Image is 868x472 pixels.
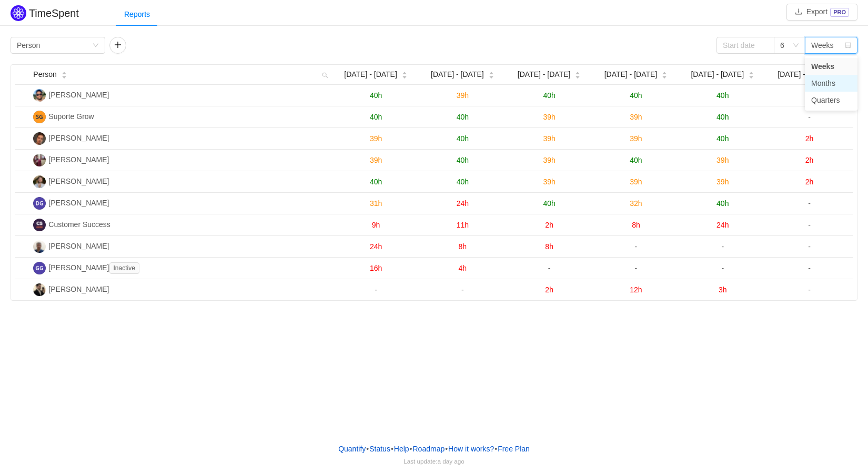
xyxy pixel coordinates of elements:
span: 39h [716,178,729,186]
span: [DATE] - [DATE] [691,69,744,80]
span: 2h [805,134,814,143]
span: [PERSON_NAME] [48,285,109,293]
div: Sort [748,70,754,77]
span: 40h [716,91,729,100]
span: - [635,264,638,272]
span: [PERSON_NAME] [48,177,109,185]
i: icon: caret-down [401,74,407,77]
span: 39h [543,134,555,143]
span: 40h [716,113,729,121]
span: 39h [630,178,642,186]
span: 39h [543,113,555,121]
span: Inactive [109,262,139,274]
i: icon: caret-down [662,74,668,77]
a: Roadmap [412,441,446,457]
span: 8h [459,242,467,251]
div: Sort [401,70,408,77]
span: 2h [805,156,814,164]
span: - [721,242,724,251]
span: 4h [459,264,467,272]
span: 40h [630,156,642,164]
a: Help [393,441,410,457]
i: icon: caret-up [749,71,754,74]
li: Months [805,75,857,92]
span: Suporte Grow [48,112,94,121]
span: [PERSON_NAME] [48,263,144,272]
span: 39h [630,113,642,121]
span: [DATE] - [DATE] [431,69,484,80]
img: GS [33,262,46,274]
span: - [548,264,551,272]
span: 40h [543,199,555,208]
span: 8h [632,221,640,229]
span: [PERSON_NAME] [48,155,109,164]
i: icon: caret-up [488,71,494,74]
img: SG [33,111,46,123]
span: Customer Success [48,220,110,229]
span: 9h [372,221,380,229]
img: VF [33,175,46,188]
div: Weeks [811,37,834,53]
img: WM [33,283,46,296]
span: [PERSON_NAME] [48,199,109,207]
i: icon: caret-up [662,71,668,74]
span: - [808,264,811,272]
input: Start date [716,37,774,54]
div: Sort [574,70,581,77]
span: - [375,286,377,294]
span: - [721,264,724,272]
span: 40h [630,91,642,100]
span: - [461,286,464,294]
div: 6 [780,37,784,53]
span: [DATE] - [DATE] [778,69,831,80]
span: • [410,445,412,453]
span: 39h [370,156,382,164]
span: - [808,113,811,121]
span: 39h [457,91,469,100]
span: 40h [370,113,382,121]
button: icon: downloadExportPRO [786,4,857,21]
span: [PERSON_NAME] [48,242,109,250]
div: Sort [61,70,67,77]
a: Quantify [338,441,366,457]
i: icon: down [793,42,799,50]
img: DF [33,197,46,210]
span: 2h [545,221,553,229]
span: [PERSON_NAME] [48,91,109,99]
span: • [445,445,448,453]
span: [DATE] - [DATE] [604,69,658,80]
i: icon: caret-down [61,74,67,77]
a: Status [369,441,391,457]
i: icon: caret-down [749,74,754,77]
span: - [808,242,811,251]
span: [PERSON_NAME] [48,134,109,142]
div: Person [17,37,40,53]
span: 11h [457,221,469,229]
img: DT [33,154,46,166]
span: [DATE] - [DATE] [344,69,397,80]
span: 3h [719,286,727,294]
span: 39h [370,134,382,143]
span: 39h [716,156,729,164]
span: Person [33,69,56,80]
span: 40h [457,178,469,186]
span: 12h [630,286,642,294]
i: icon: caret-up [61,71,67,74]
i: icon: caret-up [575,71,581,74]
i: icon: search [318,65,332,84]
span: 40h [457,156,469,164]
li: Weeks [805,58,857,75]
span: 39h [543,156,555,164]
div: Sort [488,70,494,77]
span: 40h [370,91,382,100]
button: Free Plan [497,441,530,457]
span: 40h [543,91,555,100]
span: 8h [545,242,553,251]
span: 40h [457,134,469,143]
span: 31h [370,199,382,208]
img: YE [33,132,46,145]
span: 39h [543,178,555,186]
span: • [366,445,369,453]
span: • [391,445,393,453]
span: - [808,221,811,229]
